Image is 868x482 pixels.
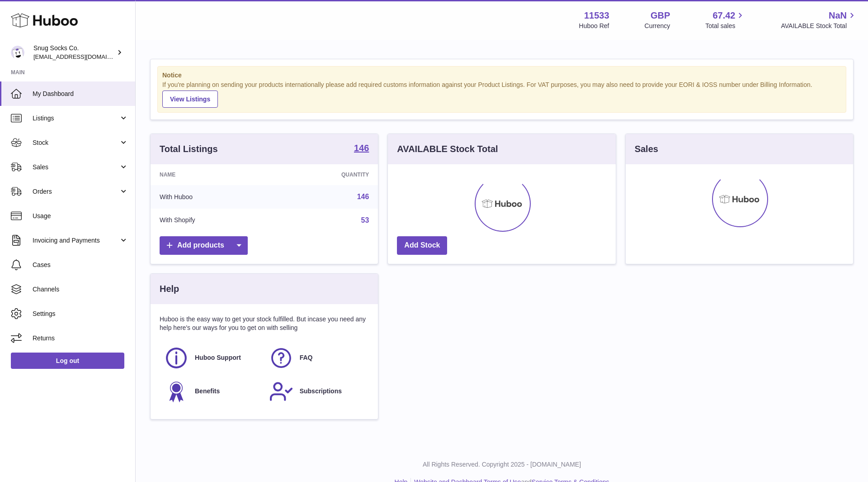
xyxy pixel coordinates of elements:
td: With Huboo [151,185,273,209]
span: Cases [33,261,128,269]
strong: 11533 [584,10,609,22]
th: Name [151,164,273,185]
span: Invoicing and Payments [33,236,119,245]
td: With Shopify [151,209,273,232]
a: Add Stock [397,236,447,255]
h3: AVAILABLE Stock Total [397,143,498,155]
img: info@snugsocks.co.uk [11,46,24,59]
a: 146 [357,193,369,200]
a: Add products [160,236,248,255]
span: Sales [33,163,119,172]
span: Huboo Support [195,353,241,362]
p: All Rights Reserved. Copyright 2025 - [DOMAIN_NAME] [143,460,861,469]
a: Subscriptions [269,379,365,404]
a: Log out [11,353,124,369]
a: Benefits [164,379,260,404]
strong: Notice [162,71,841,80]
div: Snug Socks Co. [33,44,115,61]
h3: Total Listings [160,143,218,155]
span: 67.42 [712,10,735,22]
div: If you're planning on sending your products internationally please add required customs informati... [162,81,841,108]
a: Huboo Support [164,346,260,370]
span: Orders [33,187,119,196]
a: 146 [354,143,369,154]
span: Benefits [195,387,220,396]
span: Listings [33,114,119,123]
span: Stock [33,138,119,147]
span: Settings [33,310,128,318]
span: Channels [33,285,128,294]
a: View Listings [162,91,218,108]
span: Total sales [705,22,745,30]
a: 67.42 Total sales [705,10,745,30]
span: Subscriptions [300,387,342,396]
a: 53 [361,216,369,224]
a: NaN AVAILABLE Stock Total [781,10,857,30]
a: FAQ [269,346,365,370]
span: FAQ [300,353,313,362]
strong: 146 [354,143,369,153]
span: AVAILABLE Stock Total [781,22,857,30]
span: [EMAIL_ADDRESS][DOMAIN_NAME] [33,53,133,60]
span: Returns [33,334,128,343]
span: My Dashboard [33,90,128,98]
div: Huboo Ref [579,22,609,30]
strong: GBP [651,10,670,22]
span: Usage [33,212,128,220]
div: Currency [645,22,670,30]
h3: Help [160,283,179,295]
span: NaN [829,10,847,22]
th: Quantity [273,164,378,185]
p: Huboo is the easy way to get your stock fulfilled. But incase you need any help here's our ways f... [160,315,369,332]
h3: Sales [635,143,658,155]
